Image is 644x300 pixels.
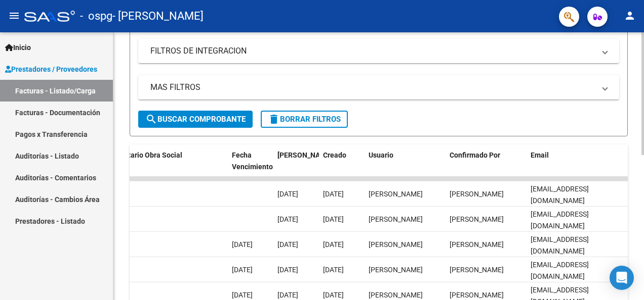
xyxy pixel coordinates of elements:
[150,45,595,57] mat-panel-title: FILTROS DE INTEGRACION
[277,291,298,299] span: [DATE]
[138,39,619,63] mat-expansion-panel-header: FILTROS DE INTEGRACION
[261,111,348,128] button: Borrar Filtros
[527,144,628,189] datatable-header-cell: Email
[323,266,344,274] span: [DATE]
[232,291,253,299] span: [DATE]
[531,185,589,205] span: [EMAIL_ADDRESS][DOMAIN_NAME]
[277,190,298,198] span: [DATE]
[369,240,423,248] span: [PERSON_NAME]
[268,115,341,124] span: Borrar Filtros
[450,215,504,223] span: [PERSON_NAME]
[112,5,204,27] span: - [PERSON_NAME]
[319,144,365,189] datatable-header-cell: Creado
[277,151,332,159] span: [PERSON_NAME]
[323,151,346,159] span: Creado
[323,190,344,198] span: [DATE]
[531,210,589,230] span: [EMAIL_ADDRESS][DOMAIN_NAME]
[145,115,246,124] span: Buscar Comprobante
[365,144,446,189] datatable-header-cell: Usuario
[5,64,97,75] span: Prestadores / Proveedores
[369,266,423,274] span: [PERSON_NAME]
[277,215,298,223] span: [DATE]
[450,266,504,274] span: [PERSON_NAME]
[446,144,527,189] datatable-header-cell: Confirmado Por
[80,5,112,27] span: - ospg
[101,144,228,189] datatable-header-cell: Comentario Obra Social
[145,113,157,125] mat-icon: search
[232,266,253,274] span: [DATE]
[531,235,589,255] span: [EMAIL_ADDRESS][DOMAIN_NAME]
[450,190,504,198] span: [PERSON_NAME]
[138,111,253,128] button: Buscar Comprobante
[369,215,423,223] span: [PERSON_NAME]
[150,82,595,93] mat-panel-title: MAS FILTROS
[228,144,273,189] datatable-header-cell: Fecha Vencimiento
[531,151,549,159] span: Email
[369,151,393,159] span: Usuario
[323,240,344,248] span: [DATE]
[277,240,298,248] span: [DATE]
[624,10,636,22] mat-icon: person
[105,151,182,159] span: Comentario Obra Social
[450,151,500,159] span: Confirmado Por
[323,215,344,223] span: [DATE]
[450,240,504,248] span: [PERSON_NAME]
[323,291,344,299] span: [DATE]
[8,10,20,22] mat-icon: menu
[5,42,31,53] span: Inicio
[531,261,589,280] span: [EMAIL_ADDRESS][DOMAIN_NAME]
[450,291,504,299] span: [PERSON_NAME]
[610,266,634,290] div: Open Intercom Messenger
[232,240,253,248] span: [DATE]
[273,144,319,189] datatable-header-cell: Fecha Confimado
[138,75,619,99] mat-expansion-panel-header: MAS FILTROS
[277,266,298,274] span: [DATE]
[369,190,423,198] span: [PERSON_NAME]
[369,291,423,299] span: [PERSON_NAME]
[232,151,273,171] span: Fecha Vencimiento
[268,113,280,125] mat-icon: delete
